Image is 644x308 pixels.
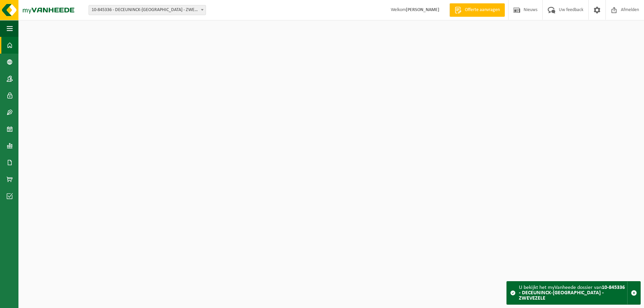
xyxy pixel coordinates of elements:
div: U bekijkt het myVanheede dossier van [519,282,627,304]
strong: [PERSON_NAME] [406,7,439,12]
strong: 10-845336 - DECEUNINCK-[GEOGRAPHIC_DATA] - ZWEVEZELE [519,285,625,301]
span: 10-845336 - DECEUNINCK-VIENNE - ZWEVEZELE [89,5,206,15]
span: Offerte aanvragen [463,7,501,13]
a: Offerte aanvragen [449,3,505,17]
span: 10-845336 - DECEUNINCK-VIENNE - ZWEVEZELE [89,5,206,15]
